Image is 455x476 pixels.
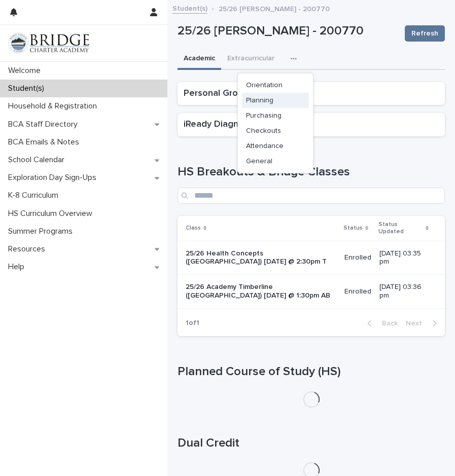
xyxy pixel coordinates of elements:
[178,436,445,451] h1: Dual Credit
[344,287,371,296] p: Enrolled
[246,142,284,150] span: Attendance
[178,241,445,275] tr: 25/26 Health Concepts ([GEOGRAPHIC_DATA]) [DATE] @ 2:30pm TEnrolled[DATE] 03:35 pm
[402,319,445,328] button: Next
[246,97,273,104] span: Planning
[359,319,402,328] button: Back
[4,244,53,254] p: Resources
[343,223,363,234] p: Status
[246,158,272,165] span: General
[178,275,445,309] tr: 25/26 Academy Timberline ([GEOGRAPHIC_DATA]) [DATE] @ 1:30pm ABEnrolled[DATE] 03:36 pm
[184,88,286,99] h2: Personal Growth Project
[184,119,274,130] button: iReady Diagnostics
[172,2,207,14] a: Student(s)
[411,28,438,39] span: Refresh
[219,3,330,14] p: 25/26 [PERSON_NAME] - 200770
[4,137,87,147] p: BCA Emails & Notes
[178,24,397,39] p: 25/26 [PERSON_NAME] - 200770
[186,223,201,234] p: Class
[4,191,66,200] p: K-8 Curriculum
[4,66,49,76] p: Welcome
[186,283,336,300] p: 25/26 Academy Timberline ([GEOGRAPHIC_DATA]) [DATE] @ 1:30pm AB
[4,227,81,236] p: Summer Programs
[4,209,100,218] p: HS Curriculum Overview
[246,127,281,134] span: Checkouts
[4,101,105,111] p: Household & Registration
[178,165,445,179] h1: HS Breakouts & Bridge Classes
[4,155,73,165] p: School Calendar
[4,173,104,182] p: Exploration Day Sign-Ups
[379,283,429,300] p: [DATE] 03:36 pm
[4,262,32,272] p: Help
[186,249,336,267] p: 25/26 Health Concepts ([GEOGRAPHIC_DATA]) [DATE] @ 2:30pm T
[178,188,445,204] input: Search
[246,112,282,119] span: Purchasing
[378,219,423,238] p: Status Updated
[178,311,207,336] p: 1 of 1
[184,88,297,99] button: Personal Growth Project
[379,249,429,267] p: [DATE] 03:35 pm
[8,33,89,53] img: V1C1m3IdTEidaUdm9Hs0
[178,364,445,379] h1: Planned Course of Study (HS)
[4,120,86,129] p: BCA Staff Directory
[246,82,283,89] span: Orientation
[344,253,371,262] p: Enrolled
[178,49,221,70] button: Academic
[184,119,263,130] h2: iReady Diagnostics
[221,49,281,70] button: Extracurricular
[376,320,398,327] span: Back
[405,25,445,42] button: Refresh
[4,84,52,93] p: Student(s)
[406,320,428,327] span: Next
